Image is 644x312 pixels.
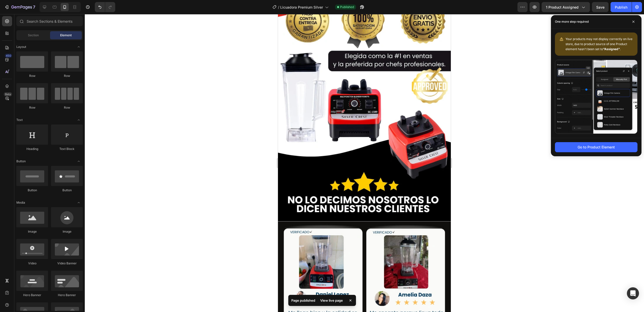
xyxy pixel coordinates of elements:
[51,261,83,266] div: Video Banner
[16,45,26,49] span: Layout
[280,5,323,10] span: Licuadora Premium Silver
[4,92,12,96] div: Beta
[51,188,83,193] div: Button
[16,118,23,122] span: Text
[627,287,639,299] div: Open Intercom Messenger
[16,229,48,234] div: Image
[278,14,451,312] iframe: Design area
[566,37,632,51] span: Your products may not display correctly on live store, due to product source of one Product eleme...
[16,200,25,205] span: Media
[16,147,48,151] div: Heading
[555,19,589,24] p: One more step required
[555,142,637,152] button: Go to Product Element
[592,2,609,12] button: Save
[16,16,83,26] input: Search Sections & Elements
[16,261,48,266] div: Video
[51,229,83,234] div: Image
[16,105,48,110] div: Row
[5,54,12,58] div: 450
[95,2,115,12] div: Undo/Redo
[603,47,620,51] b: “Assigned”
[278,5,279,10] span: /
[28,33,39,38] span: Section
[51,147,83,151] div: Text Block
[317,297,346,304] div: View live page
[60,33,72,38] span: Element
[33,4,35,10] p: 7
[340,5,354,9] span: Published
[596,5,605,9] span: Save
[75,199,83,207] span: Toggle open
[611,2,632,12] button: Publish
[75,116,83,124] span: Toggle open
[75,157,83,165] span: Toggle open
[2,2,37,12] button: 7
[16,188,48,193] div: Button
[578,144,615,150] div: Go to Product Element
[51,293,83,297] div: Hero Banner
[51,105,83,110] div: Row
[75,43,83,51] span: Toggle open
[542,2,590,12] button: 1 product assigned
[16,159,26,164] span: Button
[16,74,48,78] div: Row
[546,5,579,10] span: 1 product assigned
[291,298,315,303] p: Page published
[16,293,48,297] div: Hero Banner
[51,74,83,78] div: Row
[615,5,627,10] div: Publish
